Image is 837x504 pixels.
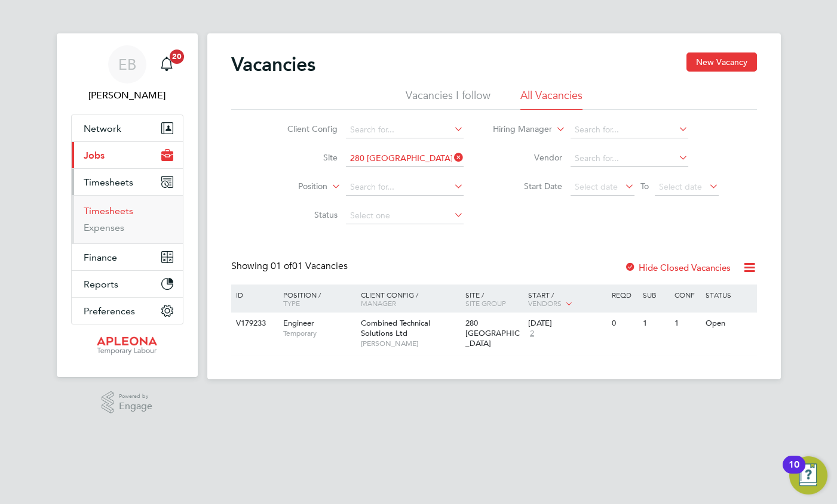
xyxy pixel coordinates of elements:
[571,122,688,138] input: Search for...
[672,313,703,335] div: 1
[346,122,464,138] input: Search for...
[624,262,731,273] label: Hide Closed Vacancies
[84,305,135,317] span: Preferences
[283,329,355,338] span: Temporary
[528,329,536,339] span: 2
[57,33,198,377] nav: Main navigation
[346,150,464,167] input: Search for...
[97,336,158,355] img: apleona-logo-retina.png
[525,285,609,314] div: Start /
[672,285,703,305] div: Conf
[462,285,525,313] div: Site /
[84,150,105,161] span: Jobs
[493,152,562,163] label: Vendor
[528,319,606,329] div: [DATE]
[703,285,755,305] div: Status
[686,52,757,72] button: New Vacancy
[71,45,183,103] a: EB[PERSON_NAME]
[84,177,133,188] span: Timesheets
[274,285,358,313] div: Position /
[233,285,275,305] div: ID
[361,318,430,338] span: Combined Technical Solutions Ltd
[358,285,462,313] div: Client Config /
[520,88,582,110] li: All Vacancies
[71,88,183,103] span: Elaine Butler
[118,57,136,72] span: EB
[283,298,300,308] span: Type
[155,45,179,84] a: 20
[259,181,327,193] label: Position
[84,222,124,233] a: Expenses
[84,279,118,290] span: Reports
[72,244,183,270] button: Finance
[84,205,133,217] a: Timesheets
[406,88,490,110] li: Vacancies I follow
[483,123,552,135] label: Hiring Manager
[361,339,459,348] span: [PERSON_NAME]
[346,179,464,196] input: Search for...
[231,52,315,76] h2: Vacancies
[119,401,152,412] span: Engage
[346,208,464,224] input: Select one
[102,391,152,414] a: Powered byEngage
[72,115,183,141] button: Network
[789,465,799,480] div: 10
[71,336,183,355] a: Go to home page
[170,50,184,64] span: 20
[703,313,755,335] div: Open
[233,313,275,335] div: V179233
[271,260,292,272] span: 01 of
[271,260,348,272] span: 01 Vacancies
[493,181,562,191] label: Start Date
[659,181,702,192] span: Select date
[72,169,183,195] button: Timesheets
[72,195,183,243] div: Timesheets
[269,123,338,134] label: Client Config
[609,313,640,335] div: 0
[465,318,520,348] span: 280 [GEOGRAPHIC_DATA]
[637,178,652,194] span: To
[640,285,671,305] div: Sub
[789,456,827,494] button: Open Resource Center, 10 new notifications
[609,285,640,305] div: Reqd
[269,152,338,163] label: Site
[84,252,117,263] span: Finance
[528,298,562,308] span: Vendors
[269,209,338,220] label: Status
[283,318,314,328] span: Engineer
[640,313,671,335] div: 1
[465,298,506,308] span: Site Group
[119,391,152,401] span: Powered by
[575,181,618,192] span: Select date
[361,298,396,308] span: Manager
[231,260,350,273] div: Showing
[571,150,688,167] input: Search for...
[72,271,183,297] button: Reports
[72,142,183,168] button: Jobs
[72,298,183,324] button: Preferences
[84,123,121,134] span: Network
